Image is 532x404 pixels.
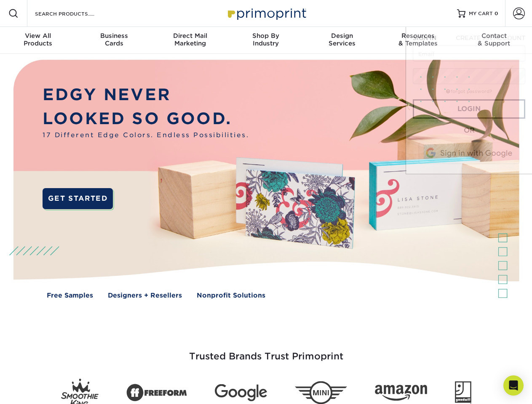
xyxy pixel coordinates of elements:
iframe: Google Customer Reviews [2,378,72,401]
div: & Templates [380,32,456,47]
a: Nonprofit Solutions [197,291,265,300]
a: Login [413,99,525,119]
a: GET STARTED [43,188,113,209]
img: Goodwill [455,381,471,404]
a: BusinessCards [76,27,152,54]
img: Primoprint [224,4,308,22]
span: CREATE AN ACCOUNT [456,35,525,41]
span: Shop By [228,32,304,40]
div: Cards [76,32,152,47]
a: forgot password? [446,89,492,94]
input: SEARCH PRODUCTS..... [34,8,116,19]
a: DesignServices [304,27,380,54]
div: OR [413,125,525,136]
span: Direct Mail [152,32,228,40]
h3: Trusted Brands Trust Primoprint [20,331,513,372]
span: Business [76,32,152,40]
div: Services [304,32,380,47]
div: Marketing [152,32,228,47]
a: Direct MailMarketing [152,27,228,54]
span: Resources [380,32,456,40]
img: Amazon [375,385,427,401]
span: SIGN IN [413,35,436,41]
span: 0 [495,11,498,16]
p: EDGY NEVER [43,83,249,107]
a: Shop ByIndustry [228,27,304,54]
div: Open Intercom Messenger [503,375,524,396]
a: Designers + Resellers [108,291,182,300]
div: Industry [228,32,304,47]
span: Design [304,32,380,40]
input: Email [413,45,525,61]
a: Resources& Templates [380,27,456,54]
p: LOOKED SO GOOD. [43,107,249,131]
span: 17 Different Edge Colors. Endless Possibilities. [43,130,249,140]
a: Free Samples [47,291,93,300]
img: Google [215,384,267,401]
span: MY CART [469,10,493,17]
